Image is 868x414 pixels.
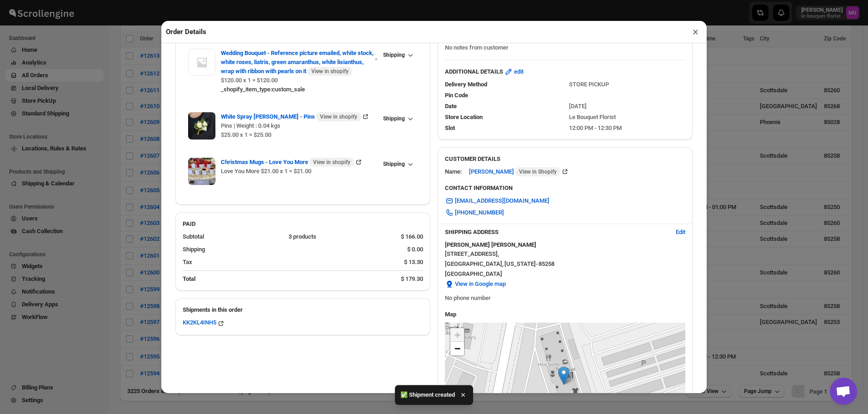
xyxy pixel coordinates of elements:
[445,184,685,193] h3: CONTACT INFORMATION
[221,49,374,76] span: Wedding Bouquet - Reference picture emailed, white stock, white roses, liatris, green amaranthus,...
[221,159,363,165] a: Christmas Mugs - Love You More View in shopify
[221,158,354,167] span: Christmas Mugs - Love You More
[670,225,691,239] button: Edit
[445,310,685,319] h3: Map
[320,113,357,120] span: View in shopify
[445,114,483,120] span: Store Location
[439,205,509,220] a: [PHONE_NUMBER]
[183,219,423,229] h2: PAID
[221,131,271,138] span: $25.00 x 1 = $25.00
[311,68,349,75] span: View in shopify
[383,160,405,168] span: Shipping
[455,279,506,289] span: View in Google map
[404,258,423,267] div: $ 13.30
[469,167,560,176] span: [PERSON_NAME]
[183,245,400,254] div: Shipping
[183,275,195,282] b: Total
[221,168,259,175] span: Love You More
[439,277,511,291] button: View in Google map
[445,67,503,76] b: ADDITIONAL DETAILS
[221,113,370,120] a: White Spray [PERSON_NAME] - Pins View in shopify
[445,294,491,301] span: No phone number
[232,122,280,129] span: | Weight : 0.04 kgs
[445,228,668,237] h3: SHIPPING ADDRESS
[221,122,232,129] span: Pins
[188,158,215,185] img: Item
[455,208,504,217] span: [PHONE_NUMBER]
[539,259,554,269] span: 85258
[259,168,311,175] span: $21.00 x 1 = $21.00
[378,49,418,61] button: Shipping
[569,114,616,120] span: Le Bouquet Florist
[183,258,397,267] div: Tax
[450,342,464,355] a: Zoom out
[689,25,702,38] button: ×
[183,319,225,328] button: KK2KL4INH5
[383,51,405,59] span: Shipping
[445,155,685,164] h3: CUSTOMER DETAILS
[383,115,405,122] span: Shipping
[183,305,423,314] h2: Shipments in this order
[445,81,487,88] span: Delivery Method
[289,232,394,241] div: 3 products
[569,103,587,110] span: [DATE]
[221,50,378,56] a: Wedding Bouquet - Reference picture emailed, white stock, white roses, liatris, green amaranthus,...
[445,92,468,99] span: Pin Code
[445,269,685,279] span: [GEOGRAPHIC_DATA]
[519,168,557,175] span: View in Shopify
[445,44,509,51] span: No notes from customer
[401,274,423,284] div: $ 179.30
[454,343,460,354] span: −
[450,328,464,342] a: Zoom in
[445,259,504,269] span: [GEOGRAPHIC_DATA] ,
[313,159,350,166] span: View in shopify
[407,245,423,254] div: $ 0.00
[188,49,215,76] img: Item
[455,196,549,205] span: [EMAIL_ADDRESS][DOMAIN_NAME]
[400,390,455,399] span: ✅ Shipment created
[221,77,278,84] span: $120.00 x 1 = $120.00
[504,259,538,269] span: [US_STATE] -
[569,125,622,131] span: 12:00 PM - 12:30 PM
[188,112,215,140] img: Item
[569,81,609,88] span: STORE PICKUP
[166,27,206,36] h2: Order Details
[378,158,418,170] button: Shipping
[558,366,569,385] img: Marker
[830,378,857,405] div: Open chat
[676,228,685,237] span: Edit
[445,241,536,248] b: [PERSON_NAME] [PERSON_NAME]
[514,67,524,76] span: edit
[378,112,418,125] button: Shipping
[499,65,529,79] button: edit
[445,125,455,131] span: Slot
[221,85,378,94] div: _shopify_item_type : custom_sale
[445,103,457,110] span: Date
[401,232,423,241] div: $ 166.00
[469,168,569,175] a: [PERSON_NAME] View in Shopify
[221,112,361,121] span: White Spray [PERSON_NAME] - Pins
[445,167,462,176] div: Name:
[454,329,460,340] span: +
[439,194,555,208] a: [EMAIL_ADDRESS][DOMAIN_NAME]
[445,249,499,259] span: [STREET_ADDRESS] ,
[183,232,281,241] div: Subtotal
